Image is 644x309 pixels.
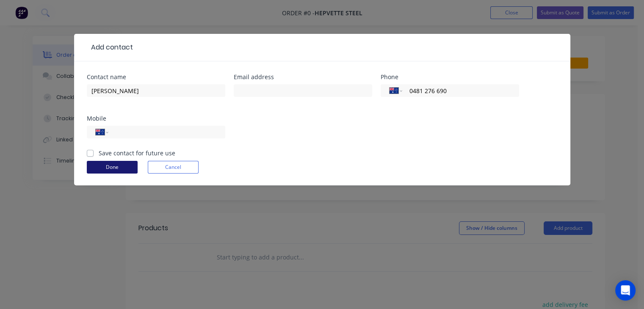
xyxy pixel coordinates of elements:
[87,161,138,174] button: Done
[99,149,175,157] label: Save contact for future use
[87,74,225,80] div: Contact name
[87,116,225,121] div: Mobile
[234,74,372,80] div: Email address
[87,42,133,52] div: Add contact
[381,74,519,80] div: Phone
[148,161,199,174] button: Cancel
[615,280,636,301] div: Open Intercom Messenger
